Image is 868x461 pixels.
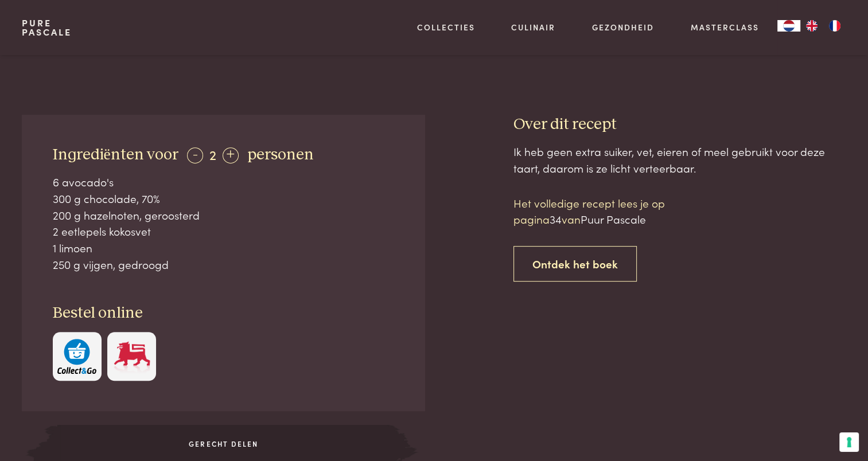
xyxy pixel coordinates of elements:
[22,18,72,37] a: PurePascale
[777,20,846,32] aside: Language selected: Nederlands
[53,256,395,273] div: 250 g vijgen, gedroogd
[513,143,846,176] div: Ik heb geen extra suiker, vet, eieren of meel gebruikt voor deze taart, daarom is ze licht vertee...
[823,20,846,32] a: FR
[53,174,395,190] div: 6 avocado's
[209,144,216,163] span: 2
[53,223,395,240] div: 2 eetlepels kokosvet
[417,21,475,33] a: Collecties
[57,439,389,449] span: Gerecht delen
[53,190,395,207] div: 300 g chocolade, 70%
[839,432,859,452] button: Uw voorkeuren voor toestemming voor trackingtechnologieën
[53,147,178,163] span: Ingrediënten voor
[550,211,562,226] span: 34
[592,21,654,33] a: Gezondheid
[53,303,395,323] h3: Bestel online
[53,207,395,224] div: 200 g hazelnoten, geroosterd
[777,20,800,32] a: NL
[187,147,203,163] div: -
[511,21,555,33] a: Culinair
[691,21,759,33] a: Masterclass
[247,147,314,163] span: personen
[57,339,96,374] img: c308188babc36a3a401bcb5cb7e020f4d5ab42f7cacd8327e500463a43eeb86c.svg
[513,246,637,282] a: Ontdek het boek
[800,20,846,32] ul: Language list
[112,339,151,374] img: Delhaize
[513,115,846,135] h3: Over dit recept
[581,211,646,226] span: Puur Pascale
[777,20,800,32] div: Language
[53,240,395,256] div: 1 limoen
[800,20,823,32] a: EN
[513,195,709,228] p: Het volledige recept lees je op pagina van
[223,147,239,163] div: +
